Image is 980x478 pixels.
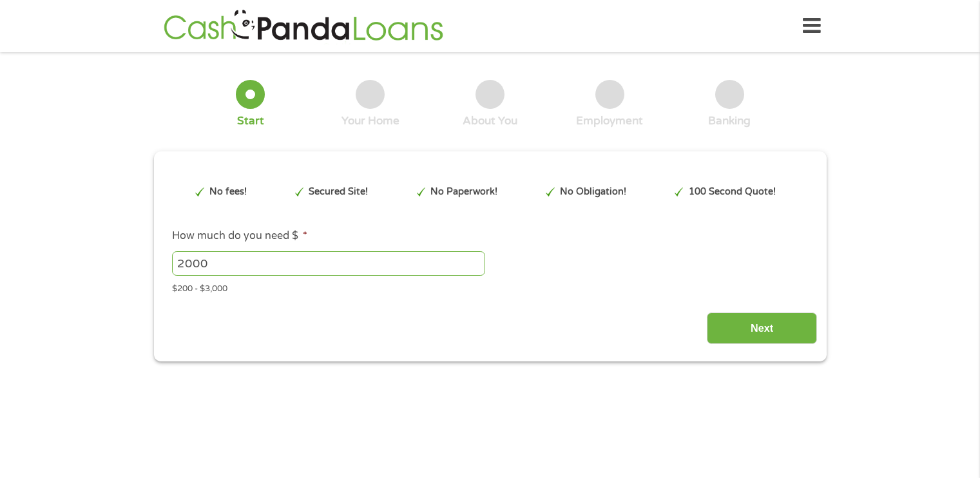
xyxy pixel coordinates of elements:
div: Start [237,114,264,128]
p: No fees! [209,185,247,199]
p: No Obligation! [560,185,626,199]
div: Employment [576,114,643,128]
input: Next [707,312,817,344]
p: 100 Second Quote! [689,185,776,199]
p: Secured Site! [309,185,368,199]
div: Banking [708,114,751,128]
div: About You [463,114,517,128]
img: Logotipo de GetLoanNow [160,8,447,44]
p: No Paperwork! [430,185,497,199]
div: $200 - $3,000 [172,278,807,296]
div: Your Home [341,114,399,128]
font: How much do you need $ [172,229,298,242]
